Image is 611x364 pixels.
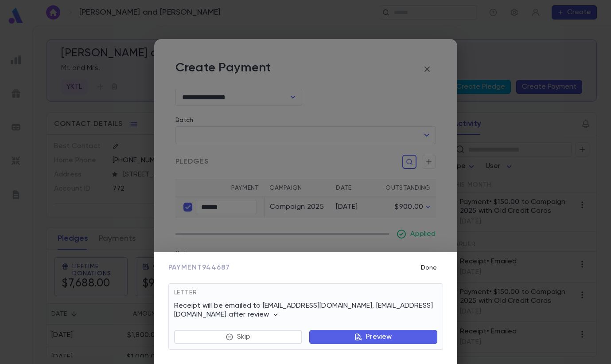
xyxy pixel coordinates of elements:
[174,301,437,319] p: Receipt will be emailed to [EMAIL_ADDRESS][DOMAIN_NAME], [EMAIL_ADDRESS][DOMAIN_NAME] after review
[309,330,437,344] button: Preview
[174,289,437,301] div: Letter
[168,263,230,272] span: Payment 944687
[415,259,443,276] button: Done
[366,333,392,341] p: Preview
[174,330,303,344] button: Skip
[237,333,251,341] p: Skip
